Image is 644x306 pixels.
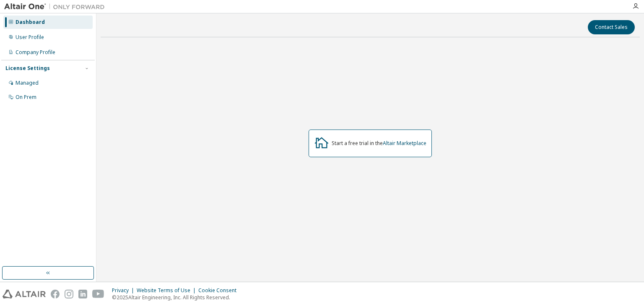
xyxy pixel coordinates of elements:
[3,290,46,298] img: altair_logo.svg
[137,287,198,294] div: Website Terms of Use
[16,34,44,41] div: User Profile
[198,287,241,294] div: Cookie Consent
[383,140,426,147] a: Altair Marketplace
[92,290,104,298] img: youtube.svg
[332,140,426,147] div: Start a free trial in the
[588,20,635,34] button: Contact Sales
[112,294,241,301] p: © 2025 Altair Engineering, Inc. All Rights Reserved.
[5,65,50,72] div: License Settings
[16,94,36,101] div: On Prem
[16,49,55,56] div: Company Profile
[65,290,73,298] img: instagram.svg
[16,19,45,26] div: Dashboard
[16,80,39,86] div: Managed
[4,3,109,11] img: Altair One
[51,290,60,298] img: facebook.svg
[112,287,137,294] div: Privacy
[78,290,87,298] img: linkedin.svg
